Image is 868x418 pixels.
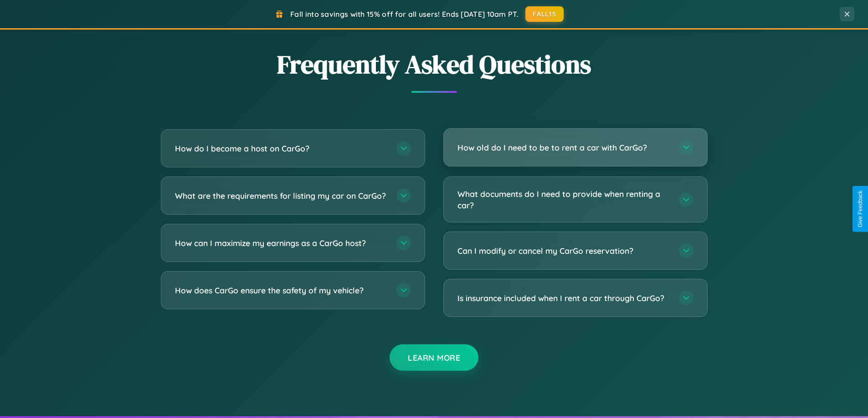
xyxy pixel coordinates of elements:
button: FALL15 [525,6,564,22]
h3: What documents do I need to provide when renting a car? [457,188,670,211]
span: Fall into savings with 15% off for all users! Ends [DATE] 10am PT. [290,10,519,19]
button: Learn More [390,344,478,371]
div: Give Feedback [857,191,863,227]
h3: Can I modify or cancel my CarGo reservation? [457,245,670,257]
h3: How do I become a host on CarGo? [175,143,387,154]
h3: How can I maximize my earnings as a CarGo host? [175,237,387,249]
h3: How old do I need to be to rent a car with CarGo? [457,142,670,153]
h3: How does CarGo ensure the safety of my vehicle? [175,285,387,296]
h3: What are the requirements for listing my car on CarGo? [175,190,387,201]
h3: Is insurance included when I rent a car through CarGo? [457,292,670,304]
h2: Frequently Asked Questions [161,47,708,82]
